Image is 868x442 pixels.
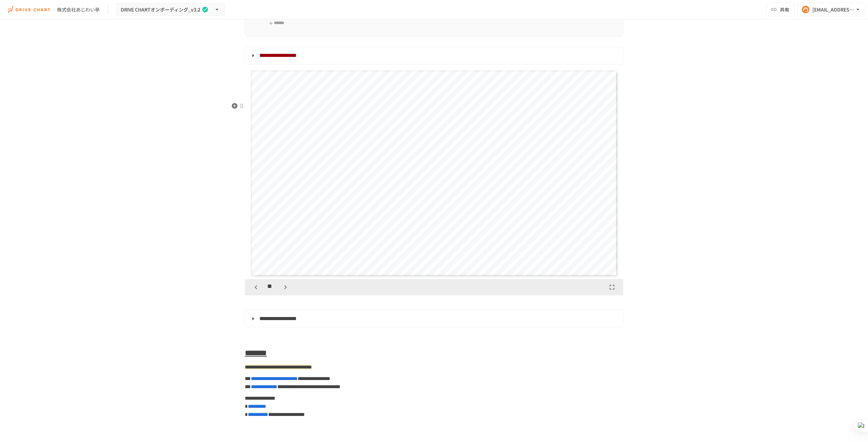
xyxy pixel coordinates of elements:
div: 株式会社あじわい亭 [57,6,100,13]
span: 共有 [780,6,789,13]
span: DRIVE CHARTオンボーディング_v3.2 [121,5,200,14]
img: i9VDDS9JuLRLX3JIUyK59LcYp6Y9cayLPHs4hOxMB9W [8,4,52,15]
div: [EMAIL_ADDRESS][DOMAIN_NAME] [812,5,854,14]
button: [EMAIL_ADDRESS][DOMAIN_NAME] [797,3,865,16]
button: DRIVE CHARTオンボーディング_v3.2 [116,3,225,16]
button: 共有 [766,3,795,16]
div: Page 21 [245,67,623,279]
